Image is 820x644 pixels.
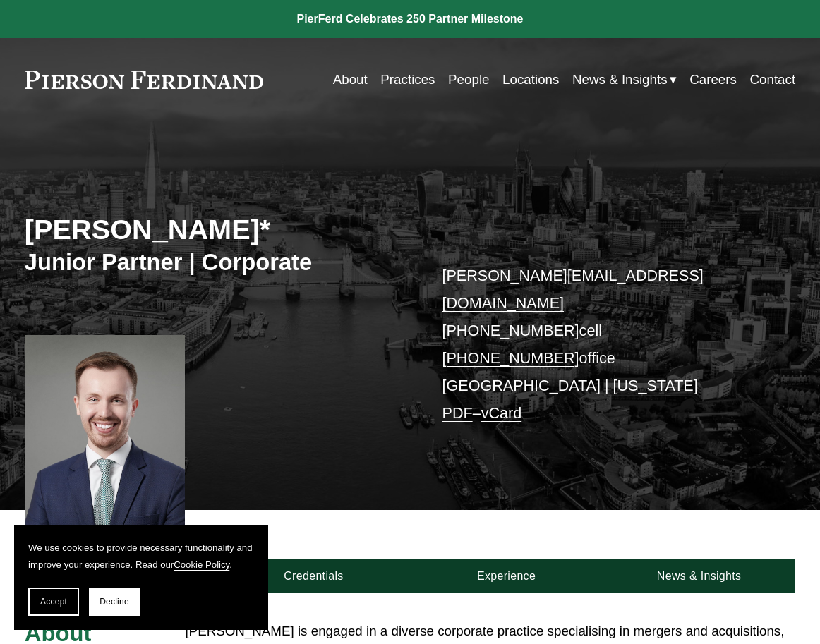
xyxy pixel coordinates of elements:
a: [PHONE_NUMBER] [442,349,579,367]
a: [PHONE_NUMBER] [442,322,579,339]
button: Decline [89,588,140,616]
a: [PERSON_NAME][EMAIL_ADDRESS][DOMAIN_NAME] [442,267,704,312]
a: Contact [749,66,795,93]
span: Accept [40,597,67,607]
a: Practices [380,66,435,93]
a: About [333,66,368,93]
h2: [PERSON_NAME]* [25,212,410,246]
a: vCard [481,404,522,422]
a: Careers [689,66,737,93]
a: Locations [502,66,559,93]
span: News & Insights [572,68,668,92]
a: News & Insights [603,559,795,593]
a: PDF [442,404,473,422]
a: Cookie Policy [174,559,229,570]
span: Decline [100,597,129,607]
a: folder dropdown [572,66,677,93]
section: Cookie banner [14,525,268,630]
h3: Junior Partner | Corporate [25,248,410,277]
a: Credentials [217,559,410,593]
p: cell office [GEOGRAPHIC_DATA] | [US_STATE] – [442,262,764,427]
a: Experience [410,559,603,593]
a: People [448,66,489,93]
p: We use cookies to provide necessary functionality and improve your experience. Read our . [28,540,254,573]
button: Accept [28,588,79,616]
